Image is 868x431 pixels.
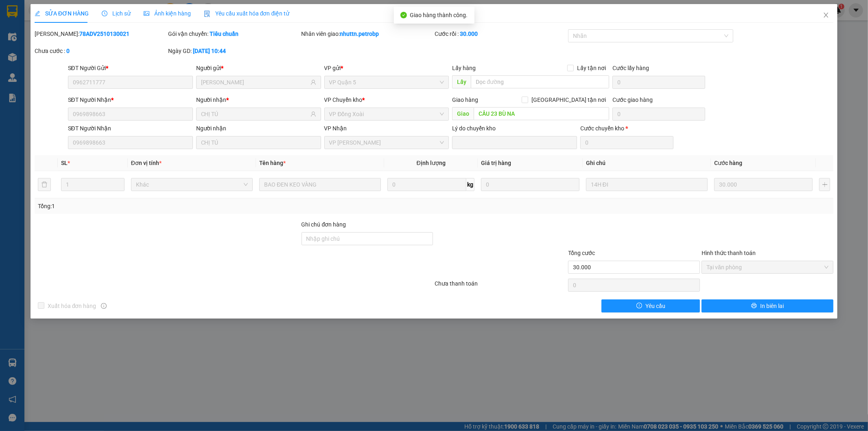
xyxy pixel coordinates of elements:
label: Cước lấy hàng [612,65,649,71]
input: Ghi chú đơn hàng [302,232,433,245]
span: check-circle [400,12,407,18]
span: close [823,12,829,18]
div: Chưa thanh toán [434,279,568,293]
b: Tiêu chuẩn [210,31,238,37]
div: Người nhận [196,95,321,104]
input: Dọc đường [474,107,609,120]
span: Khác [136,178,248,191]
div: Người gửi [196,64,321,73]
span: VP Đức Liễu [329,136,444,149]
span: SL [61,160,68,166]
label: Hình thức thanh toán [702,250,756,256]
span: Tại văn phòng [706,261,829,273]
span: kg [466,178,474,191]
div: SĐT Người Gửi [68,64,193,73]
span: Tên hàng [259,160,286,166]
button: plus [819,178,830,191]
span: VP Quận 5 [329,76,444,88]
label: Cước giao hàng [612,97,653,103]
span: Lấy [452,75,471,88]
div: SĐT Người Nhận [68,95,193,104]
button: delete [38,178,51,191]
span: exclamation-circle [636,303,642,309]
span: Lấy tận nơi [574,64,609,73]
input: Ghi Chú [586,178,708,191]
span: clock-circle [102,11,107,16]
input: 0 [714,178,813,191]
span: Giao hàng [452,97,478,103]
span: Đơn vị tính [131,160,162,166]
span: Yêu cầu [645,301,665,310]
span: Xuất hóa đơn hàng [44,301,100,310]
span: [GEOGRAPHIC_DATA] tận nơi [528,95,609,104]
div: Gói vận chuyển: [168,29,300,38]
span: user [310,111,316,117]
input: Cước giao hàng [612,108,705,121]
input: 0 [481,178,579,191]
div: Người nhận [196,124,321,133]
div: Ngày GD: [168,46,300,55]
span: Cước hàng [714,160,742,166]
span: In biên lai [760,301,784,310]
span: Tổng cước [568,250,595,256]
span: SỬA ĐƠN HÀNG [35,10,89,17]
div: Lý do chuyển kho [452,124,577,133]
span: Yêu cầu xuất hóa đơn điện tử [204,10,290,17]
button: printerIn biên lai [702,299,833,312]
span: info-circle [101,303,107,309]
div: Tổng: 1 [38,202,335,211]
span: Định lượng [417,160,446,166]
input: Dọc đường [471,75,609,88]
input: VD: Bàn, Ghế [259,178,381,191]
div: SĐT Người Nhận [68,124,193,133]
b: 0 [66,48,70,54]
b: [DATE] 10:44 [193,48,226,54]
div: Chưa cước : [35,46,166,55]
img: icon [204,11,210,17]
button: Close [815,4,837,27]
div: [PERSON_NAME]: [35,29,166,38]
span: Giá trị hàng [481,160,511,166]
div: Cước rồi : [435,29,566,38]
b: 78ADV2510130021 [79,31,129,37]
input: Tên người nhận [201,110,309,119]
th: Ghi chú [583,155,711,171]
span: printer [751,303,757,309]
span: VP Chuyển kho [324,97,363,103]
button: exclamation-circleYêu cầu [601,299,700,312]
span: Ảnh kiện hàng [144,10,191,17]
input: Tên người gửi [201,78,309,87]
span: user [310,79,316,85]
div: VP Nhận [324,124,449,133]
input: Cước lấy hàng [612,76,705,89]
span: edit [35,11,40,16]
label: Ghi chú đơn hàng [302,221,346,228]
span: picture [144,11,149,16]
span: Lịch sử [102,10,131,17]
div: Nhân viên giao: [302,29,433,38]
span: Giao hàng thành công. [410,12,468,18]
span: Lấy hàng [452,65,476,71]
b: 30.000 [460,31,478,37]
div: Cước chuyển kho [580,124,673,133]
div: VP gửi [324,64,449,73]
span: VP Đồng Xoài [329,108,444,120]
span: Giao [452,107,474,120]
b: nhuttn.petrobp [340,31,379,37]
